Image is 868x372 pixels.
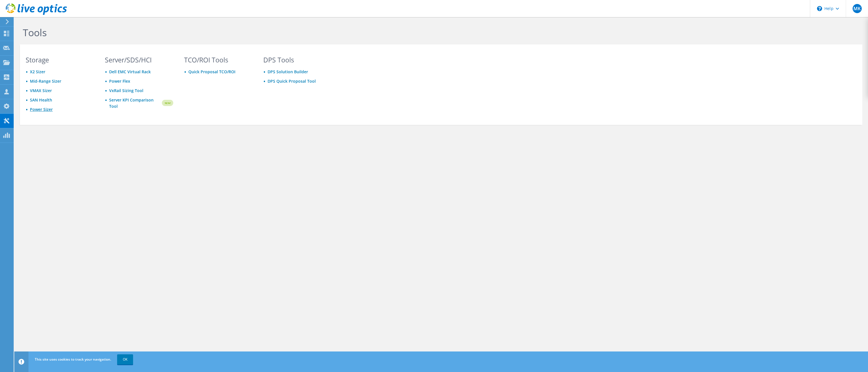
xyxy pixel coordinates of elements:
[23,27,407,38] h1: Tools
[109,88,143,93] a: VxRail Sizing Tool
[853,4,862,13] span: MK
[268,78,316,84] a: DPS Quick Proposal Tool
[30,107,53,112] a: Power Sizer
[105,57,173,63] h3: Server/SDS/HCI
[263,57,332,63] h3: DPS Tools
[109,78,130,84] a: Power Flex
[184,57,252,63] h3: TCO/ROI Tools
[26,57,94,63] h3: Storage
[109,97,161,109] a: Server KPI Comparison Tool
[30,97,52,103] a: SAN Health
[817,6,822,11] svg: \n
[268,69,308,74] a: DPS Solution Builder
[161,96,173,110] img: new-badge.svg
[30,88,52,93] a: VMAX Sizer
[30,69,45,74] a: X2 Sizer
[30,78,61,84] a: Mid-Range Sizer
[35,357,111,362] span: This site uses cookies to track your navigation.
[188,69,235,74] a: Quick Proposal TCO/ROI
[117,354,133,365] a: OK
[109,69,151,74] a: Dell EMC Virtual Rack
